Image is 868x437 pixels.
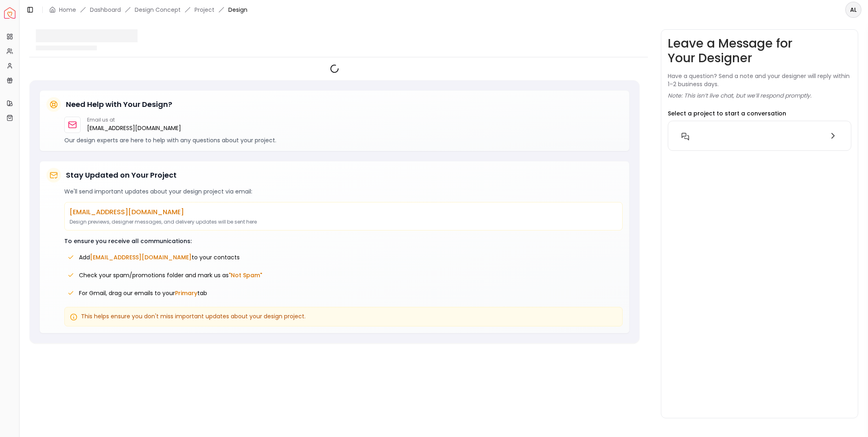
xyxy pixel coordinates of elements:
h5: Need Help with Your Design? [66,99,172,110]
span: This helps ensure you don't miss important updates about your design project. [81,312,306,320]
a: Spacejoy [4,7,15,19]
span: Primary [175,289,197,297]
a: [EMAIL_ADDRESS][DOMAIN_NAME] [87,123,181,133]
a: Project [195,6,214,14]
a: Dashboard [90,6,121,14]
span: "Not Spam" [229,271,262,279]
p: To ensure you receive all communications: [64,237,623,245]
span: AL [846,2,861,17]
h5: Stay Updated on Your Project [66,170,177,181]
li: Design Concept [135,6,181,14]
img: Spacejoy Logo [4,7,15,19]
p: Select a project to start a conversation [668,109,786,117]
span: [EMAIL_ADDRESS][DOMAIN_NAME] [90,253,192,261]
span: Check your spam/promotions folder and mark us as [79,271,262,279]
p: Design previews, designer messages, and delivery updates will be sent here [70,219,617,225]
h3: Leave a Message for Your Designer [668,36,851,65]
button: AL [845,2,861,18]
p: Note: This isn’t live chat, but we’ll respond promptly. [668,91,811,100]
span: Add to your contacts [79,253,240,261]
a: Home [59,6,76,14]
p: Have a question? Send a note and your designer will reply within 1–2 business days. [668,72,851,88]
span: For Gmail, drag our emails to your tab [79,289,207,297]
nav: breadcrumb [49,6,247,14]
p: We'll send important updates about your design project via email: [64,187,623,196]
p: Our design experts are here to help with any questions about your project. [64,136,623,144]
span: Design [228,6,247,14]
p: Email us at [87,117,181,123]
p: [EMAIL_ADDRESS][DOMAIN_NAME] [70,207,617,217]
